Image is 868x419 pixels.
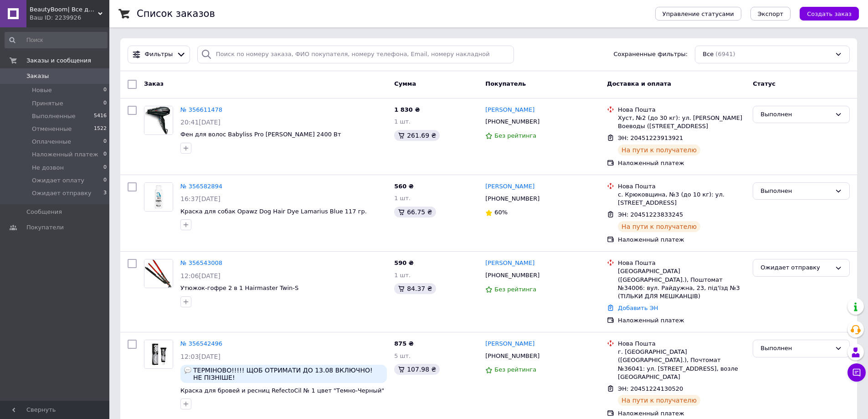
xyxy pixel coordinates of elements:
div: Наложенный платеж [618,409,745,418]
span: Без рейтинга [494,286,536,293]
input: Поиск [5,32,108,48]
span: Новые [32,86,52,94]
span: 0 [103,176,107,185]
span: Статус [753,80,776,87]
span: 0 [103,138,107,146]
div: Нова Пошта [618,340,745,348]
img: Фото товару [144,183,173,211]
a: [PERSON_NAME] [485,106,534,114]
span: Без рейтинга [494,366,536,373]
span: ТЕРМІНОВО!!!!! ЩОБ ОТРИМАТИ ДО 13.08 ВКЛЮЧНО! НЕ ПІЗНІШЕ! [193,367,383,381]
span: ЭН: 20451223833245 [618,211,683,218]
a: № 356611478 [180,106,222,113]
div: Нова Пошта [618,182,745,191]
a: Создать заказ [791,10,859,17]
a: Краска для собак Opawz Dog Hair Dye Lamarius Blue 117 гр. [180,208,367,215]
span: 5416 [94,112,107,120]
h1: Список заказов [137,8,215,19]
div: Наложенный платеж [618,159,745,167]
span: Без рейтинга [494,132,536,139]
button: Создать заказ [800,7,859,21]
div: Выполнен [760,186,831,196]
span: Отмененные [32,125,72,133]
div: На пути к получателю [618,145,700,155]
div: [GEOGRAPHIC_DATA] ([GEOGRAPHIC_DATA].), Поштомат №34006: вул. Райдужна, 23, під'їзд №3 (ТІЛЬКИ ДЛ... [618,267,745,300]
span: 20:41[DATE] [180,119,221,126]
span: Принятые [32,99,63,108]
div: 107.98 ₴ [394,364,440,375]
span: 0 [103,99,107,108]
span: (6941) [715,51,735,57]
div: Ваш ID: 2239926 [30,14,109,22]
div: Хуст, №2 (до 30 кг): ул. [PERSON_NAME] Воеводы ([STREET_ADDRESS] [618,114,745,130]
span: Краска для бровей и ресниц RefectoCil № 1 цвет "Темно-Черный" [180,387,384,394]
div: с. Крюковщина, №3 (до 10 кг): ул. [STREET_ADDRESS] [618,191,745,207]
a: [PERSON_NAME] [485,182,534,191]
span: Заказы и сообщения [26,57,91,65]
span: Покупатели [26,223,64,232]
button: Управление статусами [655,7,741,21]
a: Утюжок-гофре 2 в 1 Hairmaster Twin-S [180,285,298,291]
div: Нова Пошта [618,259,745,267]
span: 3 [103,189,107,197]
span: Оплаченные [32,138,71,146]
button: Экспорт [750,7,791,21]
div: На пути к получателю [618,395,700,406]
span: 1522 [94,125,107,133]
span: Ожидает отправку [32,189,92,197]
span: Экспорт [758,10,783,17]
a: № 356543008 [180,259,222,266]
span: 590 ₴ [394,259,414,266]
a: [PERSON_NAME] [485,340,534,348]
span: Все [703,50,714,59]
a: Фото товару [144,182,173,212]
div: Выполнен [760,110,831,119]
span: 875 ₴ [394,340,414,347]
span: 1 шт. [394,272,411,279]
a: Фен для волос Babyliss Pro [PERSON_NAME] 2400 Вт [180,131,341,138]
span: Фильтры [145,50,173,59]
span: Ожидает оплату [32,176,84,185]
span: [PHONE_NUMBER] [485,352,539,359]
div: 84.37 ₴ [394,283,436,294]
span: 5 шт. [394,352,411,359]
span: 560 ₴ [394,183,414,190]
button: Чат с покупателем [847,363,866,382]
input: Поиск по номеру заказа, ФИО покупателя, номеру телефона, Email, номеру накладной [197,46,514,63]
span: Создать заказ [807,10,852,17]
span: [PHONE_NUMBER] [485,118,539,125]
span: Заказ [144,80,164,87]
span: 1 шт. [394,118,411,125]
span: Заказы [26,72,49,80]
span: 0 [103,86,107,94]
img: Фото товару [144,340,173,368]
img: :speech_balloon: [184,367,191,374]
span: 1 830 ₴ [394,106,420,113]
span: 0 [103,150,107,159]
a: № 356542496 [180,340,222,347]
img: Фото товару [144,106,173,134]
span: Доставка и оплата [607,80,671,87]
div: Наложенный платеж [618,236,745,244]
span: 0 [103,164,107,172]
a: [PERSON_NAME] [485,259,534,268]
span: Управление статусами [663,10,734,17]
span: Сумма [394,80,416,87]
span: [PHONE_NUMBER] [485,195,539,202]
span: 60% [494,209,508,216]
span: 12:06[DATE] [180,272,221,279]
div: г. [GEOGRAPHIC_DATA] ([GEOGRAPHIC_DATA].), Почтомат №36041: ул. [STREET_ADDRESS], возле [GEOGRAPH... [618,348,745,381]
span: Не дозвон [32,164,64,172]
a: Фото товару [144,106,173,135]
div: На пути к получателю [618,221,700,232]
a: Фото товару [144,340,173,369]
span: 12:03[DATE] [180,353,221,360]
span: Сообщения [26,208,62,216]
div: Ожидает отправку [760,263,831,273]
span: Наложенный платеж [32,150,98,159]
span: Выполненные [32,112,76,120]
a: Фото товару [144,259,173,288]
